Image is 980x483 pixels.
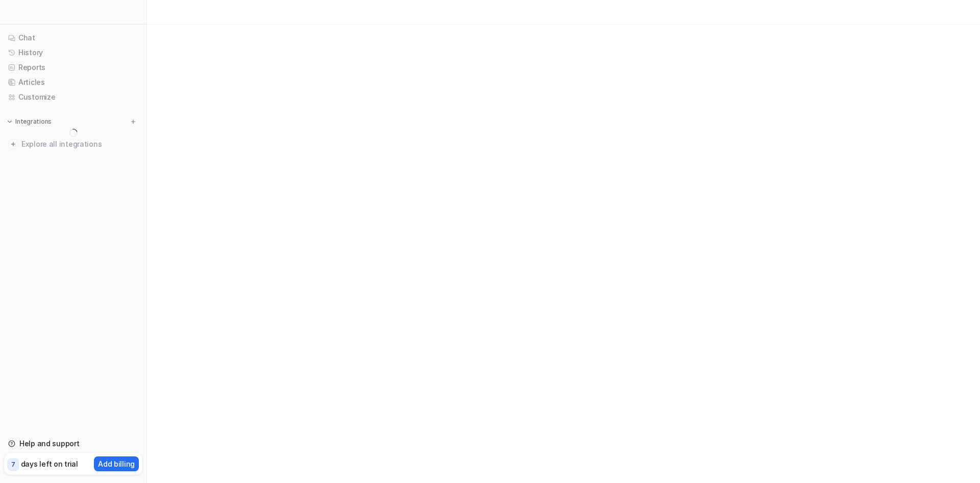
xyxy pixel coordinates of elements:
[4,75,142,89] a: Articles
[21,136,138,152] span: Explore all integrations
[4,137,142,151] a: Explore all integrations
[4,90,142,104] a: Customize
[4,31,142,45] a: Chat
[11,460,15,469] p: 7
[15,118,52,126] p: Integrations
[98,458,135,469] p: Add billing
[4,60,142,75] a: Reports
[6,118,13,125] img: expand menu
[21,458,78,469] p: days left on trial
[8,139,18,149] img: explore all integrations
[4,117,55,127] button: Integrations
[94,456,139,471] button: Add billing
[130,118,137,125] img: menu_add.svg
[4,436,142,451] a: Help and support
[4,45,142,60] a: History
